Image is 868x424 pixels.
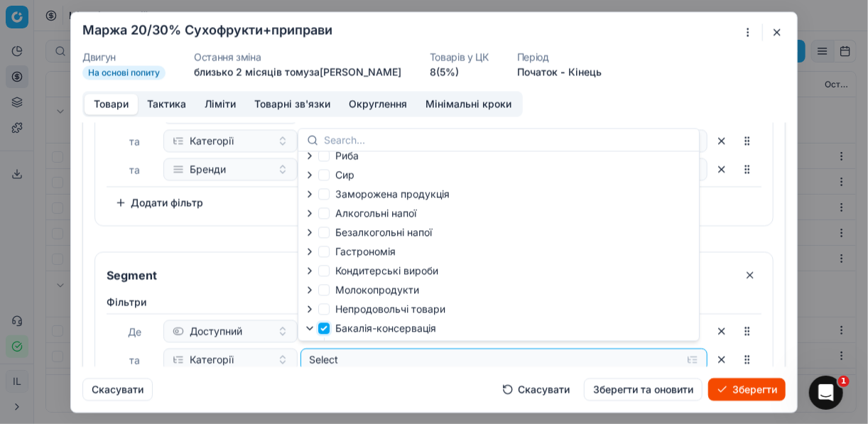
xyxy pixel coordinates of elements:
[430,65,459,79] a: 8(5%)
[107,295,761,309] label: Фiльтри
[809,376,843,410] iframe: Intercom live chat
[245,94,340,114] button: Товарні зв'язки
[494,378,578,401] button: Скасувати
[335,283,419,295] span: Молокопродукти
[335,207,416,219] span: Алкогольні напої
[340,94,416,114] button: Округлення
[430,52,489,62] dt: Товарів у ЦК
[838,376,850,387] span: 1
[318,150,330,161] input: Риба
[310,352,676,366] div: Select
[82,52,166,62] dt: Двигун
[130,163,141,175] span: та
[194,65,401,77] span: близько 2 місяців тому за [PERSON_NAME]
[195,94,245,114] button: Ліміти
[335,245,396,257] span: Гастрономія
[350,340,362,352] input: Продукція швидкого приготування
[190,162,226,176] span: Бренди
[335,187,450,200] span: Заморожена продукція
[318,169,330,180] input: Сир
[94,232,774,246] div: OR
[130,135,141,147] span: та
[335,226,432,238] span: Безалкогольні напої
[335,322,436,334] span: Бакалія-консервація
[517,65,558,79] button: Початок
[318,246,330,257] input: Гастрономія
[85,94,138,114] button: Товари
[82,65,166,80] span: На основі попиту
[560,65,565,79] span: -
[324,133,690,147] input: Search...
[318,227,330,238] input: Безалкогольні напої
[130,354,141,366] span: та
[190,352,234,366] span: Категорії
[318,284,330,295] input: Молокопродукти
[416,94,521,114] button: Мінімальні кроки
[318,303,330,315] input: Непродовольчі товари
[318,322,330,334] input: Бакалія-консервація
[82,23,332,36] h2: Маржа 20/30% Сухофрукти+приправи
[568,65,602,79] button: Кінець
[138,94,195,114] button: Тактика
[335,264,438,276] span: Кондитерськi вироби
[367,339,538,352] span: Продукція швидкого приготування
[82,378,153,401] button: Скасувати
[335,303,445,315] span: Непродовольчі товари
[335,149,359,161] span: Риба
[129,325,142,337] span: Де
[107,191,212,214] button: Додати фільтр
[584,378,702,401] button: Зберегти та оновити
[104,263,733,286] input: Сегмент
[194,52,401,62] dt: Остання зміна
[190,134,234,148] span: Категорії
[318,188,330,200] input: Заморожена продукція
[318,265,330,276] input: Кондитерськi вироби
[335,168,354,180] span: Сир
[318,207,330,219] input: Алкогольні напої
[190,324,242,338] span: Доступний
[517,52,602,62] dt: Період
[300,348,708,371] button: Select
[708,378,786,401] button: Зберегти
